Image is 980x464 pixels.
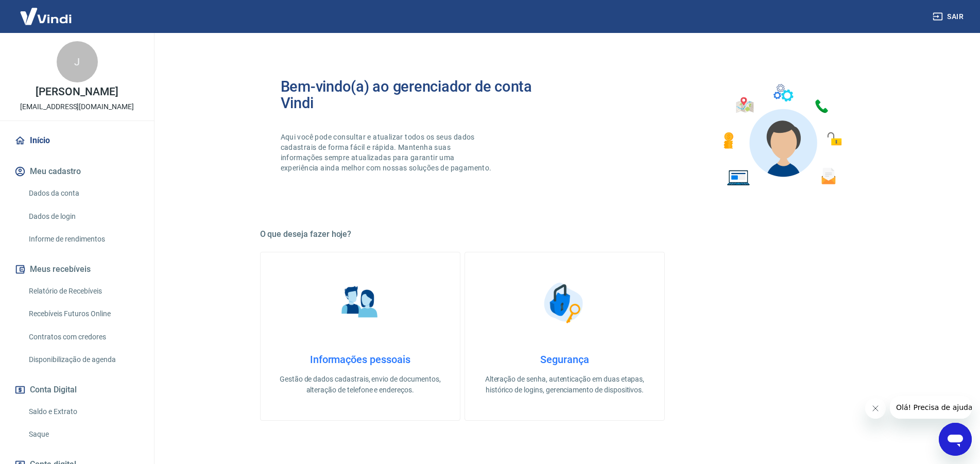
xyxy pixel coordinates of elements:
a: Informe de rendimentos [25,229,142,250]
iframe: Fechar mensagem [865,398,886,419]
div: J [57,41,98,82]
p: Aqui você pode consultar e atualizar todos os seus dados cadastrais de forma fácil e rápida. Mant... [281,132,494,173]
span: Olá! Precisa de ajuda? [6,7,87,15]
h4: Informações pessoais [277,353,443,366]
button: Meu cadastro [12,160,142,183]
p: Alteração de senha, autenticação em duas etapas, histórico de logins, gerenciamento de dispositivos. [482,374,648,396]
h5: O que deseja fazer hoje? [260,229,870,239]
h2: Bem-vindo(a) ao gerenciador de conta Vindi [281,78,565,111]
iframe: Mensagem da empresa [890,396,972,419]
button: Conta Digital [12,379,142,401]
img: Informações pessoais [334,277,386,329]
h4: Segurança [482,353,648,366]
a: Saque [25,424,142,445]
p: Gestão de dados cadastrais, envio de documentos, alteração de telefone e endereços. [277,374,443,396]
a: SegurançaSegurançaAlteração de senha, autenticação em duas etapas, histórico de logins, gerenciam... [465,252,665,421]
button: Meus recebíveis [12,258,142,281]
a: Dados da conta [25,183,142,204]
img: Vindi [12,1,79,32]
img: Segurança [539,277,590,329]
a: Disponibilização de agenda [25,349,142,370]
iframe: Botão para abrir a janela de mensagens [939,423,972,456]
p: [PERSON_NAME] [36,87,118,97]
a: Relatório de Recebíveis [25,281,142,302]
a: Contratos com credores [25,326,142,348]
a: Início [12,129,142,152]
a: Dados de login [25,206,142,227]
button: Sair [931,7,968,26]
a: Informações pessoaisInformações pessoaisGestão de dados cadastrais, envio de documentos, alteraçã... [260,252,460,421]
img: Imagem de um avatar masculino com diversos icones exemplificando as funcionalidades do gerenciado... [714,78,849,192]
p: [EMAIL_ADDRESS][DOMAIN_NAME] [20,101,134,112]
a: Saldo e Extrato [25,401,142,422]
a: Recebíveis Futuros Online [25,303,142,324]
